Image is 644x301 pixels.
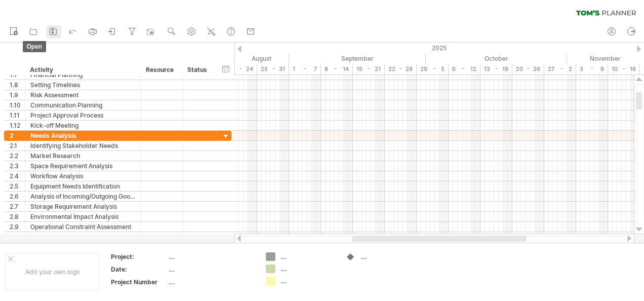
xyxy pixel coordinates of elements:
div: Analysis of Incoming/Outgoing Goods [30,192,136,201]
div: 2.5 [10,181,25,191]
div: 2.2 [10,151,25,161]
div: Add your own logo [5,253,100,291]
div: Identifying Stakeholder Needs [30,141,136,150]
div: .... [169,265,254,274]
div: October 2025 [426,53,567,64]
div: 27 - 2 [544,64,576,74]
div: 3 - 9 [576,64,608,74]
div: 2.6 [10,192,25,201]
div: Activity [30,65,135,75]
div: 22 - 28 [385,64,417,74]
div: 13 - 19 [480,64,512,74]
div: 8 - 14 [321,64,353,74]
div: .... [169,252,254,261]
div: 29 - 5 [417,64,449,74]
div: Storage Requirement Analysis [30,202,136,211]
div: 1.12 [10,121,25,130]
div: 2.7 [10,202,25,211]
div: .... [169,278,254,286]
div: 10 - 16 [608,64,640,74]
div: Needs Analysis [30,131,136,140]
div: Status [187,65,210,75]
div: Market Research [30,151,136,161]
div: 2.8 [10,212,25,221]
div: Environmental Impact Analysis [30,212,136,221]
div: 25 - 31 [257,64,289,74]
div: 1 - 7 [289,64,321,74]
div: Space Requirement Analysis [30,161,136,171]
div: .... [280,265,336,273]
div: Kick-off Meeting [30,121,136,130]
div: Resource [146,65,177,75]
div: 2.9 [10,222,25,232]
div: 20 - 26 [512,64,544,74]
div: Risk Assessment [30,90,136,100]
div: 15 - 21 [353,64,385,74]
div: Project Number [111,278,167,286]
div: 1.11 [10,110,25,120]
div: 2.10 [10,232,25,242]
div: Project: [111,252,167,261]
a: open [27,25,42,39]
div: 2.1 [10,141,25,150]
span: open [23,41,47,52]
div: 2.3 [10,161,25,171]
div: 1.9 [10,90,25,100]
div: Project Approval Process [30,110,136,120]
div: 2 [10,131,25,140]
div: 2.4 [10,171,25,181]
div: 18 - 24 [225,64,257,74]
div: Setting Timelines [30,80,136,90]
div: .... [280,277,336,285]
div: .... [360,252,416,261]
div: Equipment Needs Identification [30,181,136,191]
div: .... [280,252,336,261]
div: Date: [111,265,167,274]
div: 6 - 12 [449,64,480,74]
div: Technology Needs Analysis [30,232,136,242]
div: 1.10 [10,100,25,110]
div: September 2025 [289,53,426,64]
div: Workflow Analysis [30,171,136,181]
div: Communication Planning [30,100,136,110]
div: Operational Constraint Assessment [30,222,136,232]
div: 1.8 [10,80,25,90]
